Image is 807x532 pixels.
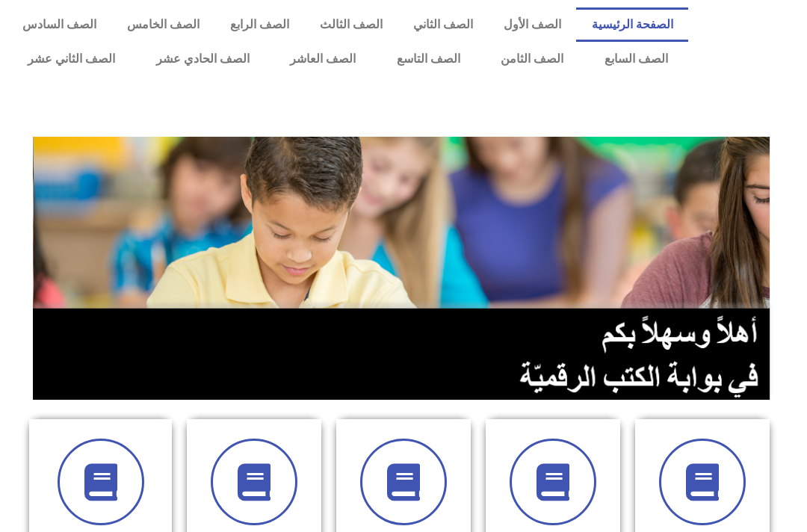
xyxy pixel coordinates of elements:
a: الصف الخامس [112,7,215,42]
a: الصف الحادي عشر [135,42,270,76]
a: الصف السابع [584,42,688,76]
a: الصف الثاني [398,7,488,42]
a: الصف التاسع [376,42,480,76]
a: الصفحة الرئيسية [576,7,688,42]
a: الصف الثالث [305,7,398,42]
a: الصف الأول [488,7,576,42]
a: الصف الثامن [480,42,584,76]
a: الصف العاشر [270,42,377,76]
a: الصف الرابع [215,7,305,42]
a: الصف الثاني عشر [7,42,136,76]
a: الصف السادس [7,7,112,42]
